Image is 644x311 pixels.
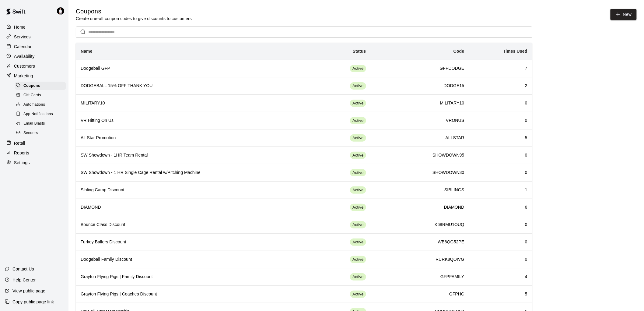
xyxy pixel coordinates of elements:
p: Copy public page link [12,299,54,305]
h6: Dodgeball GFP [81,65,311,72]
p: Home [14,24,26,30]
h6: GFPHC [376,291,464,298]
span: Active [350,205,366,210]
h6: All-Star Promotion [81,135,311,141]
div: Home [5,23,64,32]
div: Coupons [15,82,66,90]
span: Gift Cards [23,92,41,98]
a: Gift Cards [15,90,68,100]
h6: VRONUS [376,117,464,124]
h6: WB6QG52PE [376,239,464,246]
h6: Sibling Camp Discount [81,187,311,193]
h6: Grayton Flying Pigs | Coaches Discount [81,291,311,298]
img: Travis Hamilton [57,7,64,15]
h6: 0 [474,100,527,107]
h6: RURK8QOIVG [376,256,464,263]
span: App Notifications [23,111,53,117]
h6: SHOWDOWN95 [376,152,464,159]
a: Availability [5,52,64,61]
h6: 0 [474,169,527,176]
a: Senders [15,129,68,138]
b: Status [353,49,366,54]
h6: Bounce Class Discount [81,221,311,228]
h5: Coupons [76,7,192,16]
h6: 7 [474,65,527,72]
a: Reports [5,148,64,157]
h6: 4 [474,274,527,280]
p: Create one-off coupon codes to give discounts to customers [76,16,192,22]
a: Marketing [5,71,64,80]
span: Senders [23,130,38,136]
b: Name [81,49,93,54]
a: App Notifications [15,110,68,119]
div: App Notifications [15,110,66,118]
h6: MILITARY10 [376,100,464,107]
a: Coupons [15,81,68,90]
h6: ALLSTAR [376,135,464,141]
span: Email Blasts [23,121,45,127]
button: New [611,9,637,20]
p: Settings [14,160,30,166]
p: Marketing [14,73,33,79]
h6: SW Showdown - 1 HR Single Cage Rental w/Pitching Machine [81,169,311,176]
h6: 0 [474,117,527,124]
h6: 5 [474,135,527,141]
p: Customers [14,63,35,69]
span: Active [350,239,366,245]
span: Active [350,101,366,106]
h6: DIAMOND [376,204,464,211]
h6: 0 [474,221,527,228]
b: Times Used [503,49,527,54]
span: Active [350,83,366,89]
div: Email Blasts [15,119,66,128]
span: Active [350,257,366,263]
a: Calendar [5,42,64,51]
a: Customers [5,62,64,71]
a: Services [5,32,64,41]
h6: 6 [474,204,527,211]
h6: Grayton Flying Pigs | Family Discount [81,274,311,280]
div: Senders [15,129,66,137]
h6: 0 [474,239,527,246]
h6: GFPFAMILY [376,274,464,280]
b: Code [453,49,464,54]
h6: Dodgeball Family Discount [81,256,311,263]
h6: GFPDODGE [376,65,464,72]
a: Settings [5,158,64,167]
div: Gift Cards [15,91,66,100]
p: Calendar [14,44,32,50]
h6: 1 [474,187,527,193]
h6: 0 [474,256,527,263]
p: Services [14,34,31,40]
h6: 5 [474,291,527,298]
h6: DODGE15 [376,83,464,89]
h6: 2 [474,83,527,89]
h6: SIBLINGS [376,187,464,193]
p: Contact Us [12,266,34,272]
span: Coupons [23,83,40,89]
p: Availability [14,53,35,59]
p: Help Center [12,277,36,283]
a: Retail [5,139,64,148]
span: Active [350,135,366,141]
p: View public page [12,288,45,294]
span: Active [350,222,366,228]
h6: Turkey Ballers Discount [81,239,311,246]
h6: K68RMU1OUQ [376,221,464,228]
h6: DODGEBALL 15% OFF THANK YOU [81,83,311,89]
h6: VR Hitting On Us [81,117,311,124]
span: Active [350,118,366,124]
div: Automations [15,101,66,109]
h6: DIAMOND [81,204,311,211]
h6: SHOWDOWN30 [376,169,464,176]
div: Travis Hamilton [56,5,68,17]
